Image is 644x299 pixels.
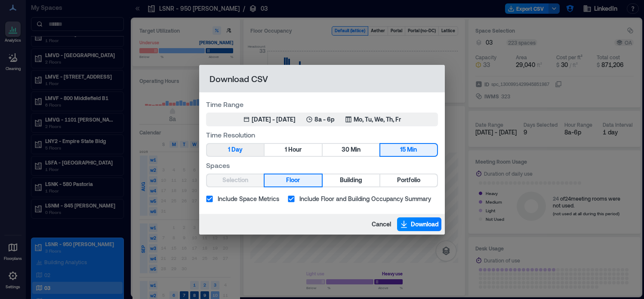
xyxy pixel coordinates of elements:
span: Min [351,144,361,155]
span: 30 [342,144,349,155]
span: Min [407,144,417,155]
button: Download [397,217,441,231]
p: Mo, Tu, We, Th, Fr [354,115,401,124]
button: Cancel [369,217,394,231]
span: Cancel [372,220,391,229]
button: [DATE] - [DATE]8a - 6pMo, Tu, We, Th, Fr [206,113,438,126]
span: Include Floor and Building Occupancy Summary [299,194,431,203]
span: 1 [228,144,230,155]
button: Portfolio [380,174,437,186]
span: 1 [285,144,287,155]
button: 1 Day [207,144,264,156]
button: 1 Hour [265,144,321,156]
button: 15 Min [380,144,437,156]
label: Time Range [206,99,438,109]
p: 8a - 6p [314,115,335,124]
span: 15 [400,144,406,155]
h2: Download CSV [199,65,445,92]
button: 30 Min [323,144,379,156]
button: Building [323,174,379,186]
span: Hour [288,144,302,155]
span: Include Space Metrics [218,194,279,203]
span: Download [411,220,439,229]
span: Portfolio [397,175,420,186]
span: Floor [286,175,300,186]
div: [DATE] - [DATE] [252,115,296,124]
span: Building [340,175,362,186]
span: Day [231,144,243,155]
button: Floor [265,174,321,186]
label: Time Resolution [206,130,438,140]
label: Spaces [206,160,438,170]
